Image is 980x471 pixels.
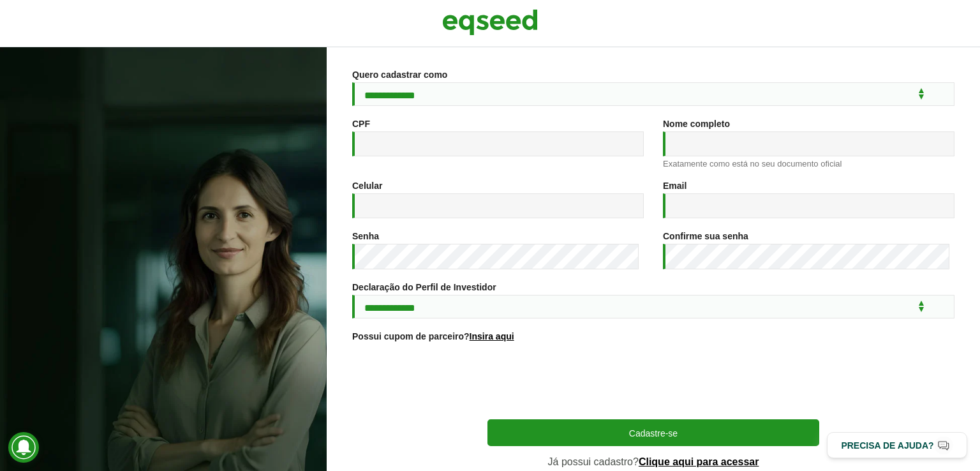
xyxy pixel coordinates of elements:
[487,456,819,468] p: Já possui cadastro?
[352,119,370,128] label: CPF
[639,457,759,467] a: Clique aqui para acessar
[663,119,730,128] label: Nome completo
[352,181,382,190] label: Celular
[352,283,496,292] label: Declaração do Perfil de Investidor
[663,181,687,190] label: Email
[442,6,538,38] img: EqSeed Logo
[663,232,748,241] label: Confirme sua senha
[352,332,514,341] label: Possui cupom de parceiro?
[663,160,954,168] div: Exatamente como está no seu documento oficial
[352,232,379,241] label: Senha
[352,70,447,79] label: Quero cadastrar como
[470,332,514,341] a: Insira aqui
[487,419,819,446] button: Cadastre-se
[556,357,750,407] iframe: reCAPTCHA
